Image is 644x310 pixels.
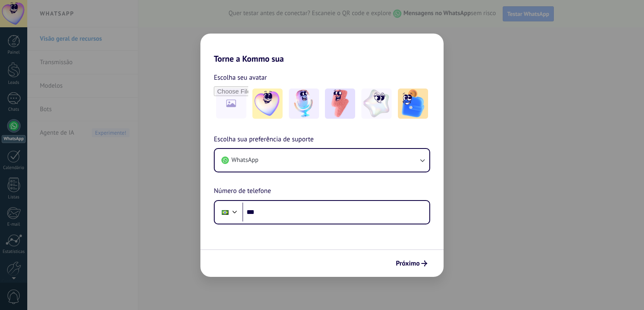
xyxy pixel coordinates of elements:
[392,256,431,271] button: Próximo
[217,203,233,221] div: Brazil: + 55
[215,149,429,172] button: WhatsApp
[214,134,314,145] span: Escolha sua preferência de suporte
[396,261,420,266] span: Próximo
[214,72,267,83] span: Escolha seu avatar
[361,89,392,119] img: -4.jpeg
[214,186,271,197] span: Número de telefone
[325,89,355,119] img: -3.jpeg
[231,156,258,164] span: WhatsApp
[398,89,428,119] img: -5.jpeg
[252,89,283,119] img: -1.jpeg
[200,34,444,64] h2: Torne a Kommo sua
[289,89,319,119] img: -2.jpeg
